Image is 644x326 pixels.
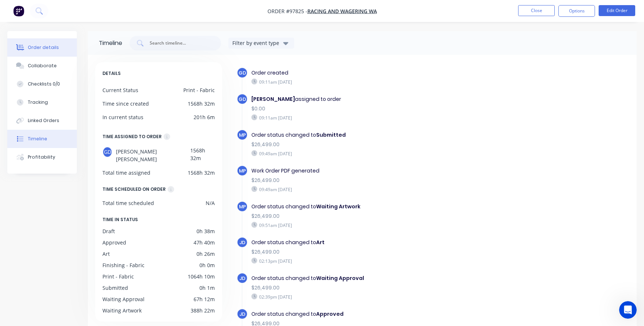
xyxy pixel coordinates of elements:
[251,79,494,85] div: 09:11am [DATE]
[316,274,364,282] b: Waiting Approval
[194,295,215,303] div: 67h 12m
[102,239,126,246] div: Approved
[228,38,294,49] button: Filter by event type
[188,169,215,177] div: 1568h 32m
[28,99,48,106] div: Tracking
[251,293,494,300] div: 02:39pm [DATE]
[239,69,246,76] span: GD
[102,250,110,258] div: Art
[102,284,128,292] div: Submitted
[239,167,246,174] span: MP
[102,113,143,121] div: In current status
[251,248,494,256] div: $26,499.00
[102,273,134,280] div: Print - Fabric
[251,95,295,103] b: [PERSON_NAME]
[102,69,121,77] span: DETAILS
[28,62,57,69] div: Collaborate
[194,239,215,246] div: 47h 40m
[316,310,344,318] b: Approved
[251,274,494,282] div: Order status changed to
[251,239,494,246] div: Order status changed to
[251,212,494,220] div: $26,499.00
[307,8,377,15] a: Racing and Wagering WA
[28,44,59,51] div: Order details
[7,75,77,93] button: Checklists 0/0
[316,239,325,246] b: Art
[251,114,494,121] div: 09:11am [DATE]
[251,105,494,113] div: $0.00
[206,199,215,207] div: N/A
[190,147,214,163] div: 1568h 32m
[194,113,215,121] div: 201h 6m
[239,96,246,103] span: GD
[102,100,149,107] div: Time since created
[251,131,494,139] div: Order status changed to
[28,136,47,142] div: Timeline
[316,203,360,210] b: Waiting Artwork
[251,284,494,292] div: $26,499.00
[251,150,494,157] div: 09:49am [DATE]
[7,57,77,75] button: Collaborate
[102,185,166,193] div: TIME SCHEDULED ON ORDER
[267,8,307,15] span: Order #97825 -
[558,5,595,17] button: Options
[239,239,246,246] span: JD
[102,227,115,235] div: Draft
[102,133,162,141] div: TIME ASSIGNED TO ORDER
[196,227,215,235] div: 0h 38m
[102,147,112,158] div: GD
[102,216,138,224] span: TIME IN STATUS
[196,250,215,258] div: 0h 26m
[251,177,494,184] div: $26,499.00
[251,186,494,193] div: 09:49am [DATE]
[7,148,77,166] button: Profitability
[239,203,246,210] span: MP
[232,39,281,47] div: Filter by event type
[102,307,142,314] div: Waiting Artwork
[251,167,494,175] div: Work Order PDF generated
[102,295,145,303] div: Waiting Approval
[102,169,150,177] div: Total time assigned
[239,311,246,318] span: JD
[7,130,77,148] button: Timeline
[7,38,77,57] button: Order details
[28,81,60,87] div: Checklists 0/0
[251,222,494,228] div: 09:51am [DATE]
[199,261,215,269] div: 0h 0m
[102,261,145,269] div: Finishing - Fabric
[518,5,555,16] button: Close
[599,5,635,16] button: Edit Order
[188,100,215,107] div: 1568h 32m
[7,93,77,111] button: Tracking
[191,307,215,314] div: 388h 22m
[183,86,215,94] div: Print - Fabric
[251,310,494,318] div: Order status changed to
[251,95,494,103] div: assigned to order
[99,39,122,48] div: Timeline
[188,273,215,280] div: 1064h 10m
[7,111,77,130] button: Linked Orders
[316,131,346,139] b: Submitted
[251,203,494,211] div: Order status changed to
[239,275,246,282] span: JD
[251,141,494,148] div: $26,499.00
[13,5,24,16] img: Factory
[199,284,215,292] div: 0h 1m
[28,154,55,160] div: Profitability
[102,86,138,94] div: Current Status
[28,117,59,124] div: Linked Orders
[149,39,210,47] input: Search timeline...
[251,69,494,77] div: Order created
[239,132,246,139] span: MP
[116,147,190,163] span: [PERSON_NAME] [PERSON_NAME]
[619,301,637,319] iframe: Intercom live chat
[102,199,154,207] div: Total time scheduled
[251,258,494,264] div: 02:13pm [DATE]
